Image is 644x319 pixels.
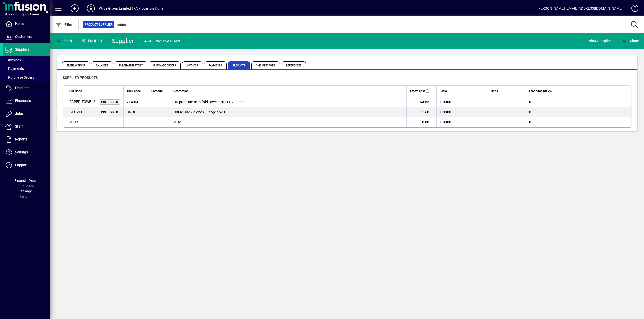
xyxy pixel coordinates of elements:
[228,61,250,69] span: Products
[5,75,34,79] span: Purchase Orders
[3,73,50,82] a: Purchase Orders
[56,23,72,27] span: Filter
[14,179,36,183] span: Financial Year
[85,22,112,27] span: Product Supplier
[114,61,147,69] span: Purchase History
[589,37,611,45] span: View Supplier
[436,97,488,107] td: 1.0000
[127,88,145,94] div: Their code
[63,76,98,80] span: Supplied products
[99,4,164,12] div: Wilde Group Limited T/A Riccarton Signs
[440,88,447,94] span: Ratio
[281,61,306,69] span: References
[526,107,631,117] td: 0
[182,61,203,69] span: Invoices
[3,30,50,43] a: Customers
[3,108,50,120] a: Jobs
[101,111,118,114] span: Preferred
[151,88,167,94] div: Barcode
[15,34,32,39] span: Customers
[621,39,639,43] span: Close
[91,61,113,69] span: Balances
[3,146,50,159] a: Settings
[69,88,82,94] span: Our Code
[15,22,24,26] span: Home
[15,99,31,103] span: Financials
[529,88,552,94] span: Lead time (days)
[526,117,631,127] td: 0
[15,124,23,128] span: Staff
[144,37,181,45] div: 474 - Hygiene Direct
[204,61,227,69] span: Payments
[69,100,95,104] span: PAPER TOWELS
[406,117,436,127] td: 0.00
[69,120,78,124] span: MISC
[616,36,644,45] app-page-header-button: Close enquiry
[436,107,488,117] td: 1.0000
[3,159,50,171] a: Support
[112,37,134,45] div: Supplier
[526,97,631,107] td: 0
[69,88,120,94] div: Our Code
[54,36,74,45] button: Back
[440,88,485,94] div: Ratio
[78,37,108,45] div: Enquiry
[251,61,280,69] span: SMS Messages
[3,95,50,107] a: Financials
[3,82,50,94] a: Products
[50,36,78,45] app-page-header-button: Back
[173,120,181,124] span: Misc
[173,88,189,94] span: Description
[15,150,28,154] span: Settings
[69,110,83,114] span: GLOVES
[15,163,28,167] span: Support
[67,4,83,13] button: Add
[15,86,29,90] span: Products
[410,88,434,94] div: Latest cost ($)
[5,58,21,62] span: Invoices
[628,1,638,17] a: Knowledge Base
[151,88,163,94] span: Barcode
[173,110,230,114] span: Nitrile Black gloves - Large box 100
[3,120,50,133] a: Staff
[83,4,99,13] button: Profile
[127,88,141,94] span: Their code
[537,4,623,12] div: [PERSON_NAME] [EMAIL_ADDRESS][DOMAIN_NAME]
[18,189,32,193] span: Package
[15,47,29,51] span: Suppliers
[15,137,27,141] span: Reports
[3,56,50,64] a: Invoices
[56,39,72,43] span: Back
[149,61,181,69] span: Purchase Orders
[529,88,625,94] div: Lead time (days)
[3,133,50,146] a: Reports
[15,112,23,116] span: Jobs
[5,67,24,71] span: Payments
[406,97,436,107] td: 64.65
[173,100,249,104] span: HD premium slim fold towels 20pk x 200 sheets
[173,88,403,94] div: Description
[3,64,50,73] a: Payments
[406,107,436,117] td: 15.60
[588,36,612,45] button: View Supplier
[127,110,136,114] span: BNGL
[127,100,138,104] span: 7140M
[54,20,74,29] button: Filter
[3,18,50,30] a: Home
[410,88,429,94] span: Latest cost ($)
[101,100,118,104] span: Preferred
[620,36,640,45] button: Close
[491,88,498,94] span: Units
[436,117,488,127] td: 1.0000
[62,61,90,69] span: Transactions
